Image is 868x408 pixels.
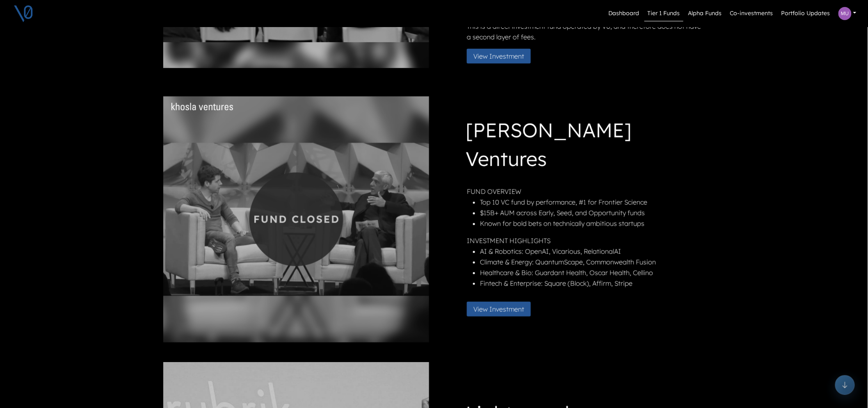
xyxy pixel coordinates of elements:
[163,96,429,342] img: khosla-closed.png
[467,186,703,197] p: FUND OVERVIEW
[467,21,703,42] p: This is a direct investment fund operated by V0, and therefore does not have a second layer of fees.
[13,3,34,24] img: V0 logo
[467,51,537,59] a: View Investment
[778,6,834,21] a: Portfolio Updates
[171,103,233,110] img: Fund Logo
[467,302,531,317] button: View Investment
[466,116,703,176] h1: [PERSON_NAME] Ventures
[605,6,643,21] a: Dashboard
[838,7,852,20] img: Profile
[480,207,703,218] li: $15B+ AUM across Early, Seed, and Opportunity funds
[480,246,703,257] li: AI & Robotics: OpenAI, Vicarious, RelationalAI
[467,304,537,312] a: View Investment
[685,6,725,21] a: Alpha Funds
[480,278,703,289] li: Fintech & Enterprise: Square (Block), Affirm, Stripe
[480,197,703,207] li: Top 10 VC fund by performance, #1 for Frontier Science
[727,6,777,21] a: Co-investments
[480,267,703,278] li: Healthcare & Bio: Guardant Health, Oscar Health, Cellino
[480,257,703,267] li: Climate & Energy: QuantumScape, Commonwealth Fusion
[480,218,703,229] li: Known for bold bets on technically ambitious startups
[467,49,531,64] button: View Investment
[467,235,703,246] p: INVESTMENT HIGHLIGHTS
[644,6,683,21] a: Tier 1 Funds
